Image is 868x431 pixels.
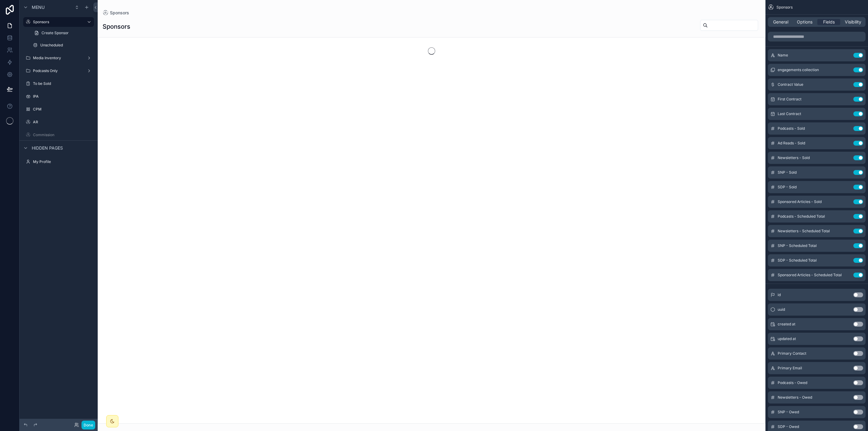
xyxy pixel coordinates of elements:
[23,66,94,76] a: Podcasts Only
[778,366,802,371] span: Primary Email
[33,81,93,86] label: To be Sold
[31,28,94,38] a: Create Sponsor
[845,19,861,25] span: Visibility
[33,94,93,99] label: IPA
[33,159,93,164] label: My Profile
[778,155,810,160] span: Newsletters - Sold
[773,19,788,25] span: General
[778,170,797,175] span: SNP - Sold
[823,19,835,25] span: Fields
[778,351,806,356] span: Primary Contact
[778,111,801,116] span: Last Contract
[778,82,803,87] span: Contract Value
[32,4,45,10] span: Menu
[778,53,788,58] span: Name
[33,107,93,112] label: CPM
[778,322,795,327] span: created at
[23,53,94,63] a: Media Inventory
[778,292,781,297] span: id
[778,395,812,400] span: Newsletters - Owed
[31,40,94,50] a: Unscheduled
[778,67,819,72] span: engagements collection
[778,258,817,263] span: SDP - Scheduled Total
[23,79,94,89] a: To be Sold
[778,410,799,415] span: SNP - Owed
[778,97,801,102] span: First Contract
[778,336,796,341] span: updated at
[23,92,94,101] a: IPA
[778,126,805,131] span: Podcasts - Sold
[23,130,94,140] a: Commission
[33,68,84,73] label: Podcasts Only
[778,141,805,146] span: Ad Reads - Sold
[42,31,69,35] span: Create Sponsor
[40,43,93,48] label: Unscheduled
[776,5,793,10] span: Sponsors
[23,117,94,127] a: AR
[778,229,830,234] span: Newsletters - Scheduled Total
[33,56,84,60] label: Media Inventory
[778,380,807,385] span: Podcasts - Owed
[778,273,842,277] span: Sponsored Articles - Scheduled Total
[32,145,63,151] span: Hidden pages
[778,199,822,204] span: Sponsored Articles - Sold
[23,104,94,114] a: CPM
[778,307,785,312] span: uuid
[33,120,93,125] label: AR
[23,157,94,167] a: My Profile
[23,17,94,27] a: Sponsors
[778,243,817,248] span: SNP - Scheduled Total
[33,20,82,24] label: Sponsors
[33,132,93,137] label: Commission
[778,214,825,219] span: Podcasts - Scheduled Total
[797,19,812,25] span: Options
[81,421,95,429] button: Done
[778,185,797,190] span: SDP - Sold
